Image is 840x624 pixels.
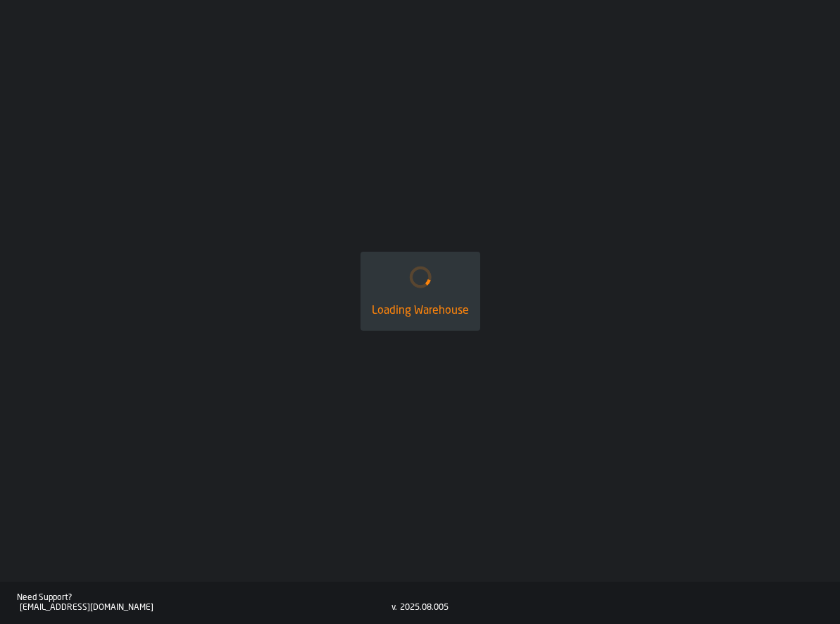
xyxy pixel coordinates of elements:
a: Need Support?[EMAIL_ADDRESS][DOMAIN_NAME] [17,593,391,613]
div: [EMAIL_ADDRESS][DOMAIN_NAME] [20,603,391,613]
div: v. [391,603,397,613]
div: Need Support? [17,593,391,603]
div: 2025.08.005 [400,603,449,613]
div: Loading Warehouse [372,302,469,319]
